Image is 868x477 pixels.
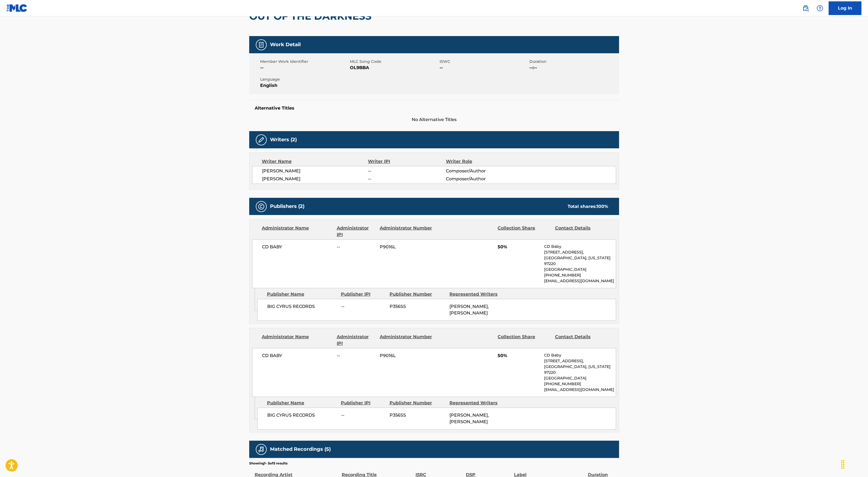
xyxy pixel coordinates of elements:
[544,249,616,255] p: [STREET_ADDRESS],
[267,291,337,298] div: Publisher Name
[555,334,608,347] div: Contact Details
[260,82,349,89] span: English
[262,334,333,347] div: Administrator Name
[267,303,337,310] span: BIG CYRUS RECORDS
[841,451,868,477] iframe: Chat Widget
[270,137,297,143] h5: Writers (2)
[380,352,433,359] span: P9016L
[446,176,517,182] span: Composer/Author
[544,375,616,381] p: [GEOGRAPHIC_DATA]
[262,244,333,250] span: CD BABY
[544,267,616,272] p: [GEOGRAPHIC_DATA]
[270,446,331,452] h5: Matched Recordings (5)
[498,225,551,238] div: Collection Share
[270,42,301,48] h5: Work Detail
[544,278,616,284] p: [EMAIL_ADDRESS][DOMAIN_NAME]
[341,412,385,419] span: --
[7,4,28,12] img: MLC Logo
[258,446,265,453] img: Matched Recordings
[262,168,368,174] span: [PERSON_NAME]
[498,352,540,359] span: 50%
[249,116,619,123] span: No Alternative Titles
[262,352,333,359] span: CD BABY
[380,244,433,250] span: P9016L
[390,400,445,406] div: Publisher Number
[498,244,540,250] span: 50%
[258,42,265,48] img: Work Detail
[817,5,823,11] img: help
[440,64,528,71] span: --
[544,387,616,393] p: [EMAIL_ADDRESS][DOMAIN_NAME]
[255,105,614,111] h5: Alternative Titles
[529,59,618,64] span: Duration
[341,291,385,298] div: Publisher IPI
[337,334,376,347] div: Administrator IPI
[249,461,288,466] p: Showing 1 - 5 of 5 results
[380,334,433,347] div: Administrator Number
[341,303,385,310] span: --
[262,225,333,238] div: Administrator Name
[829,1,861,15] a: Log In
[449,291,505,298] div: Represented Writers
[337,225,376,238] div: Administrator IPI
[368,176,446,182] span: --
[449,304,489,316] span: [PERSON_NAME], [PERSON_NAME]
[597,204,608,209] span: 100 %
[337,244,376,250] span: --
[544,244,616,249] p: CD Baby
[262,176,368,182] span: [PERSON_NAME]
[838,456,847,473] div: Drag
[267,412,337,419] span: BIG CYRUS RECORDS
[260,59,349,64] span: Member Work Identifier
[380,225,433,238] div: Administrator Number
[258,203,265,210] img: Publishers
[498,334,551,347] div: Collection Share
[449,400,505,406] div: Represented Writers
[390,412,445,419] span: P356SS
[368,158,446,165] div: Writer IPI
[544,358,616,364] p: [STREET_ADDRESS],
[449,413,489,424] span: [PERSON_NAME], [PERSON_NAME]
[260,76,349,82] span: Language
[350,59,438,64] span: MLC Song Code
[337,352,376,359] span: --
[446,168,517,174] span: Composer/Author
[555,225,608,238] div: Contact Details
[544,381,616,387] p: [PHONE_NUMBER]
[267,400,337,406] div: Publisher Name
[814,3,825,14] div: Help
[270,203,304,210] h5: Publishers (2)
[446,158,517,165] div: Writer Role
[390,291,445,298] div: Publisher Number
[544,272,616,278] p: [PHONE_NUMBER]
[368,168,446,174] span: --
[262,158,368,165] div: Writer Name
[802,5,809,11] img: search
[390,303,445,310] span: P356SS
[544,352,616,358] p: CD Baby
[568,203,608,210] div: Total shares:
[260,64,349,71] span: --
[341,400,385,406] div: Publisher IPI
[544,364,616,375] p: [GEOGRAPHIC_DATA], [US_STATE] 97220
[258,137,265,143] img: Writers
[440,59,528,64] span: ISWC
[544,255,616,267] p: [GEOGRAPHIC_DATA], [US_STATE] 97220
[529,64,618,71] span: --:--
[350,64,438,71] span: OL9BBA
[800,3,811,14] a: Public Search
